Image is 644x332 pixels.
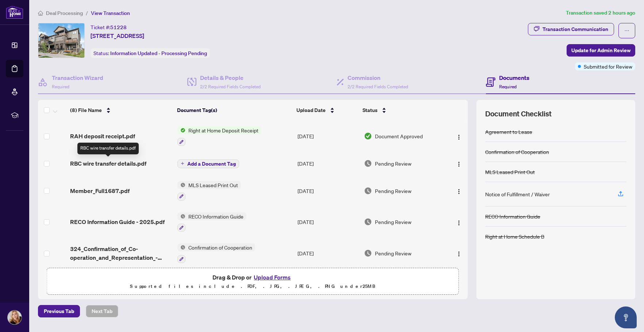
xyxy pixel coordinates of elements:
img: Status Icon [177,181,185,189]
h4: Transaction Wizard [52,73,103,82]
img: Profile Icon [8,310,22,324]
button: Status IconMLS Leased Print Out [177,181,241,201]
div: Right at Home Schedule B [485,232,544,240]
span: RECO Information Guide - 2025.pdf [70,217,165,226]
span: RECO Information Guide [185,212,246,220]
button: Logo [453,185,465,197]
td: [DATE] [295,206,361,238]
button: Logo [453,247,465,259]
button: Previous Tab [38,305,80,317]
article: Transaction saved 2 hours ago [566,9,635,17]
h4: Commission [348,73,408,82]
th: Status [360,100,442,120]
button: Status IconConfirmation of Cooperation [177,243,255,263]
span: [STREET_ADDRESS] [91,31,144,40]
button: Logo [453,216,465,228]
button: Add a Document Tag [177,159,239,168]
img: Document Status [364,187,372,195]
img: Document Status [364,132,372,140]
th: Document Tag(s) [174,100,294,120]
span: Pending Review [375,159,411,167]
img: Logo [456,251,462,257]
span: Drag & Drop orUpload FormsSupported files include .PDF, .JPG, .JPEG, .PNG under25MB [47,268,459,295]
span: Information Updated - Processing Pending [110,50,207,57]
img: Logo [456,220,462,226]
td: [DATE] [295,152,361,175]
td: [DATE] [295,175,361,206]
th: (8) File Name [67,100,174,120]
img: logo [6,5,23,19]
div: Agreement to Lease [485,128,532,136]
span: Upload Date [296,106,326,114]
p: Supported files include .PDF, .JPG, .JPEG, .PNG under 25 MB [51,282,454,291]
span: RBC wire transfer details.pdf [70,159,146,168]
h4: Documents [499,73,529,82]
span: RAH deposit receipt.pdf [70,132,135,140]
div: RECO Information Guide [485,212,540,220]
span: Required [52,84,69,89]
span: ellipsis [624,28,629,33]
li: / [86,9,88,17]
div: Notice of Fulfillment / Waiver [485,190,550,198]
span: Deal Processing [46,10,83,16]
img: IMG-X12251218_1.jpg [38,23,84,58]
span: Status [363,106,377,114]
span: Required [499,84,517,89]
span: Member_Full1687.pdf [70,186,130,195]
button: Status IconRight at Home Deposit Receipt [177,126,261,146]
span: (8) File Name [70,106,102,114]
span: 2/2 Required Fields Completed [200,84,261,89]
td: [DATE] [295,120,361,152]
img: Logo [456,189,462,194]
span: Confirmation of Cooperation [185,243,255,251]
button: Transaction Communication [528,23,614,35]
span: Drag & Drop or [212,273,293,282]
img: Status Icon [177,126,185,134]
span: Pending Review [375,187,411,195]
img: Status Icon [177,243,185,251]
span: home [38,11,43,16]
img: Document Status [364,218,372,226]
div: Ticket #: [91,23,127,31]
img: Logo [456,161,462,167]
span: MLS Leased Print Out [185,181,241,189]
span: Document Checklist [485,109,552,119]
span: Update for Admin Review [571,45,630,56]
button: Open asap [615,306,637,328]
button: Add a Document Tag [177,159,239,168]
h4: Details & People [200,73,261,82]
img: Status Icon [177,212,185,220]
div: Transaction Communication [543,23,608,35]
span: Pending Review [375,249,411,257]
button: Upload Forms [252,273,293,282]
img: Document Status [364,159,372,167]
span: Add a Document Tag [187,161,236,166]
span: Previous Tab [44,305,74,317]
button: Logo [453,158,465,169]
button: Logo [453,130,465,142]
button: Status IconRECO Information Guide [177,212,246,232]
span: Right at Home Deposit Receipt [185,126,261,134]
div: MLS Leased Print Out [485,168,535,176]
span: 2/2 Required Fields Completed [348,84,408,89]
span: Submitted for Review [584,62,632,70]
th: Upload Date [294,100,360,120]
span: 51228 [110,24,127,31]
span: 324_Confirmation_of_Co-operation_and_Representation_-_Tenant_Landlord_-_PropTx-[PERSON_NAME] - Si... [70,244,172,262]
div: Confirmation of Cooperation [485,148,549,156]
img: Document Status [364,249,372,257]
button: Update for Admin Review [567,44,635,57]
span: Document Approved [375,132,423,140]
span: Pending Review [375,218,411,226]
span: View Transaction [91,10,130,16]
span: plus [181,162,184,165]
td: [DATE] [295,238,361,269]
div: RBC wire transfer details.pdf [77,143,139,154]
button: Next Tab [86,305,118,317]
div: Status: [91,48,210,58]
img: Logo [456,134,462,140]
